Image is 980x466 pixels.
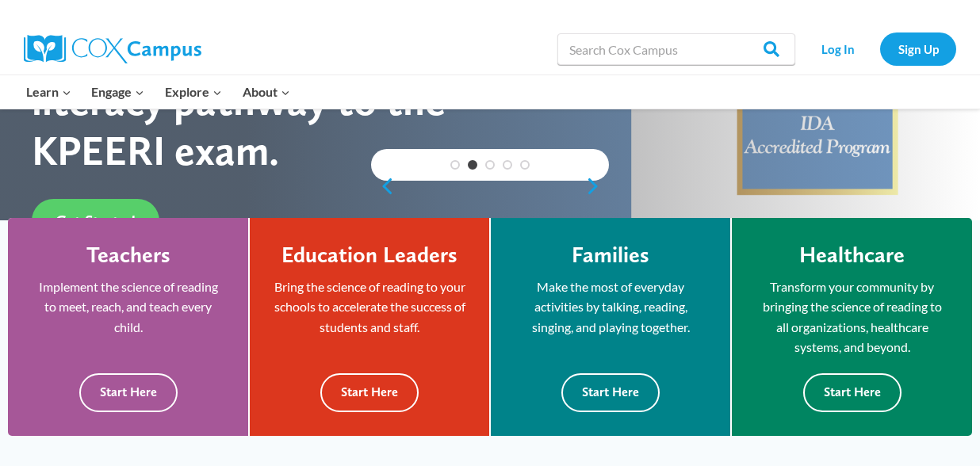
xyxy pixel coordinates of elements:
[232,75,301,109] button: Child menu of About
[572,242,649,269] h4: Families
[803,32,872,65] a: Log In
[756,277,948,357] p: Transform your community by bringing the science of reading to all organizations, healthcare syst...
[803,373,902,412] button: Start Here
[32,277,224,338] p: Implement the science of reading to meet, reach, and teach every child.
[732,218,972,436] a: Healthcare Transform your community by bringing the science of reading to all organizations, heal...
[32,199,159,243] a: Get Started
[16,75,82,109] button: Child menu of Learn
[250,218,489,436] a: Education Leaders Bring the science of reading to your schools to accelerate the success of stude...
[515,277,706,338] p: Make the most of everyday activities by talking, reading, singing, and playing together.
[274,277,465,338] p: Bring the science of reading to your schools to accelerate the success of students and staff.
[803,32,956,65] nav: Secondary Navigation
[56,212,136,231] span: Get Started
[24,35,201,63] img: Cox Campus
[799,242,905,269] h4: Healthcare
[82,75,155,109] button: Child menu of Engage
[79,373,178,412] button: Start Here
[281,242,457,269] h4: Education Leaders
[320,373,419,412] button: Start Here
[880,32,956,65] a: Sign Up
[491,218,730,436] a: Families Make the most of everyday activities by talking, reading, singing, and playing together....
[16,75,300,109] nav: Primary Navigation
[557,33,795,65] input: Search Cox Campus
[86,242,170,269] h4: Teachers
[8,218,248,436] a: Teachers Implement the science of reading to meet, reach, and teach every child. Start Here
[561,373,660,412] button: Start Here
[155,75,232,109] button: Child menu of Explore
